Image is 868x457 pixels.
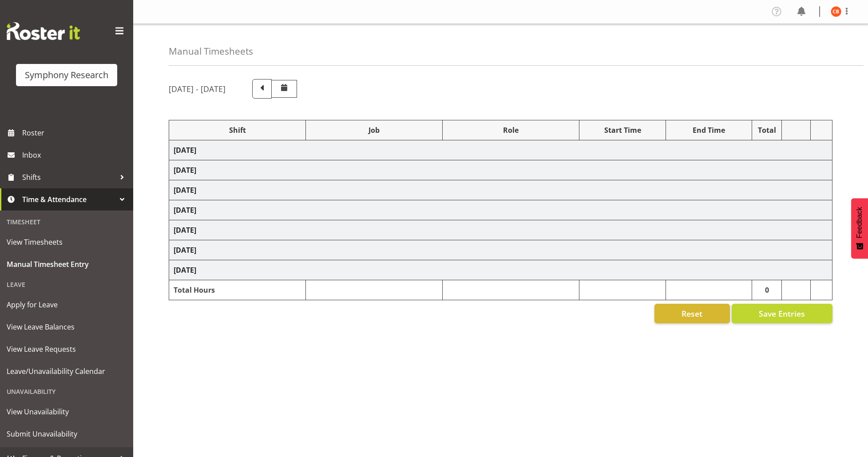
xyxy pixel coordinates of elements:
[831,6,841,17] img: chelsea-bartlett11426.jpg
[2,423,131,445] a: Submit Unavailability
[654,304,730,323] button: Reset
[169,200,832,220] td: [DATE]
[2,382,131,401] div: Unavailability
[7,235,127,249] span: View Timesheets
[2,231,131,253] a: View Timesheets
[7,427,127,441] span: Submit Unavailability
[682,308,702,319] span: Reset
[174,125,301,135] div: Shift
[169,220,832,240] td: [DATE]
[584,125,661,135] div: Start Time
[670,125,748,135] div: End Time
[22,193,115,206] span: Time & Attendance
[2,401,131,423] a: View Unavailability
[7,22,80,40] img: Rosterit website logo
[732,304,832,323] button: Save Entries
[310,125,438,135] div: Job
[169,84,226,94] h5: [DATE] - [DATE]
[2,360,131,382] a: Leave/Unavailability Calendar
[2,213,131,231] div: Timesheet
[757,125,777,135] div: Total
[2,316,131,338] a: View Leave Balances
[169,280,306,300] td: Total Hours
[169,140,832,160] td: [DATE]
[7,342,127,356] span: View Leave Requests
[7,320,127,334] span: View Leave Balances
[2,294,131,316] a: Apply for Leave
[22,171,115,184] span: Shifts
[752,280,782,300] td: 0
[7,258,127,271] span: Manual Timesheet Entry
[169,160,832,180] td: [DATE]
[7,298,127,311] span: Apply for Leave
[22,126,129,139] span: Roster
[169,240,832,260] td: [DATE]
[851,198,868,258] button: Feedback - Show survey
[2,253,131,275] a: Manual Timesheet Entry
[759,308,805,319] span: Save Entries
[2,275,131,294] div: Leave
[169,260,832,280] td: [DATE]
[856,207,864,238] span: Feedback
[7,405,127,418] span: View Unavailability
[22,148,129,162] span: Inbox
[2,338,131,360] a: View Leave Requests
[169,46,253,56] h4: Manual Timesheets
[169,180,832,200] td: [DATE]
[7,365,127,378] span: Leave/Unavailability Calendar
[25,68,108,82] div: Symphony Research
[447,125,575,135] div: Role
